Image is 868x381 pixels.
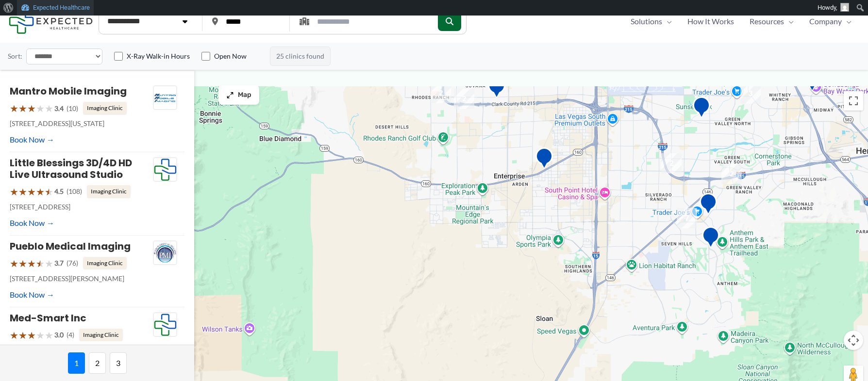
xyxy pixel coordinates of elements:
span: ★ [27,326,36,344]
span: ★ [10,99,18,117]
span: 3.4 [54,102,64,115]
button: Toggle fullscreen view [844,91,863,111]
p: [STREET_ADDRESS] [10,201,153,213]
span: 2 [89,352,106,374]
div: Steinberg Diagnostic Medical Imaging [532,143,557,176]
a: How It Works [680,14,742,29]
span: How It Works [687,14,734,29]
div: 2 [657,149,685,177]
a: Book Now [10,132,54,147]
span: ★ [36,254,45,272]
span: Imaging Clinic [83,257,127,270]
span: ★ [27,183,36,201]
img: Expected Healthcare Logo - side, dark font, small [9,9,93,33]
div: MBS-Mobile Imaging [698,222,723,255]
span: ★ [18,99,27,117]
div: Preventative Diagnostic Center [484,73,509,105]
label: Open Now [214,51,247,61]
div: Little Blessings 3D/4D HD Live Ultrasound Studio [689,93,714,125]
span: Solutions [631,14,662,29]
div: Desert Radiology &#8211; Sandy Ridge [696,189,721,222]
span: (108) [67,185,82,198]
p: [STREET_ADDRESS][US_STATE] [10,117,153,130]
span: 3.0 [54,329,64,341]
div: 2 [427,79,455,107]
span: Map [238,91,251,99]
span: ★ [45,254,53,272]
img: Maximize [226,91,234,99]
span: ★ [45,326,53,344]
span: 25 clinics found [270,47,331,66]
span: Menu Toggle [662,14,672,29]
span: ★ [18,326,27,344]
a: Book Now [10,216,54,230]
span: Imaging Clinic [87,185,131,198]
span: 3 [110,352,127,374]
span: (76) [67,257,78,270]
span: ★ [18,254,27,272]
button: Map camera controls [844,331,863,350]
span: Menu Toggle [842,14,851,29]
span: ★ [27,99,36,117]
span: 4.5 [54,185,64,198]
span: 3.7 [54,257,64,270]
img: Pueblo Medical Imaging [153,241,177,265]
span: ★ [36,326,45,344]
span: Menu Toggle [784,14,794,29]
div: 7 [673,204,701,232]
div: 2 [718,160,746,188]
a: Pueblo Medical Imaging [10,239,131,253]
button: Map [218,85,259,105]
span: (10) [67,102,78,115]
span: ★ [18,183,27,201]
span: ★ [10,326,18,344]
a: Mantro Mobile Imaging [10,84,127,98]
span: ★ [27,254,36,272]
span: (4) [67,329,74,341]
div: 3 [736,79,765,108]
label: Sort: [8,50,22,63]
span: ★ [36,183,45,201]
span: Imaging Clinic [79,329,123,341]
span: ★ [45,99,53,117]
span: ★ [45,183,53,201]
a: Med-Smart Inc [10,311,86,325]
p: [STREET_ADDRESS][PERSON_NAME] [10,272,153,285]
span: ★ [10,254,18,272]
span: ★ [10,183,18,201]
a: SolutionsMenu Toggle [623,14,680,29]
a: Little Blessings 3D/4D HD Live Ultrasound Studio [10,156,132,181]
a: CompanyMenu Toggle [801,14,859,29]
img: Mantro Mobile Imaging [153,86,177,110]
span: Resources [750,14,784,29]
span: Company [809,14,842,29]
span: 1 [68,352,85,374]
label: X-Ray Walk-in Hours [127,51,190,61]
a: ResourcesMenu Toggle [742,14,801,29]
span: Imaging Clinic [83,102,127,114]
a: Book Now [10,287,54,302]
img: Expected Healthcare Logo [153,158,177,182]
p: [STREET_ADDRESS][PERSON_NAME] [10,344,153,357]
img: Expected Healthcare Logo [153,313,177,337]
div: 2 [450,85,478,113]
span: ★ [36,99,45,117]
